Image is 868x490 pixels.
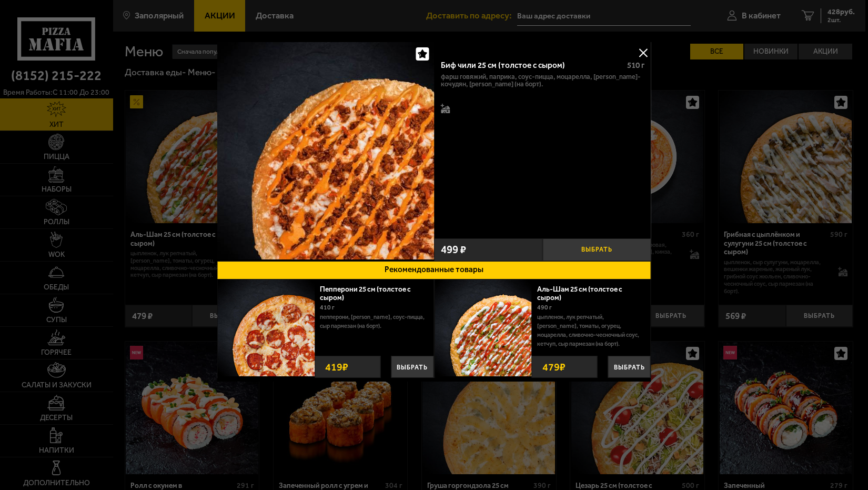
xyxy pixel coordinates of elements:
span: 510 г [627,61,644,70]
div: Биф чили 25 см (толстое с сыром) [441,61,619,71]
strong: 419 ₽ [322,356,351,377]
img: Биф чили 25 см (толстое с сыром) [217,42,435,259]
strong: 479 ₽ [540,356,568,377]
span: 410 г [320,304,335,311]
a: Биф чили 25 см (толстое с сыром) [217,42,435,261]
p: цыпленок, лук репчатый, [PERSON_NAME], томаты, огурец, моцарелла, сливочно-чесночный соус, кетчуп... [537,313,643,349]
a: Аль-Шам 25 см (толстое с сыром) [537,285,622,302]
button: Выбрать [542,238,651,261]
button: Рекомендованные товары [217,261,651,279]
span: 499 ₽ [441,244,466,255]
button: Выбрать [608,356,651,378]
p: пепперони, [PERSON_NAME], соус-пицца, сыр пармезан (на борт). [320,313,426,331]
span: 490 г [537,304,552,311]
a: Пепперони 25 см (толстое с сыром) [320,285,411,302]
button: Выбрать [391,356,433,378]
p: фарш говяжий, паприка, соус-пицца, моцарелла, [PERSON_NAME]-кочудян, [PERSON_NAME] (на борт). [441,73,644,88]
